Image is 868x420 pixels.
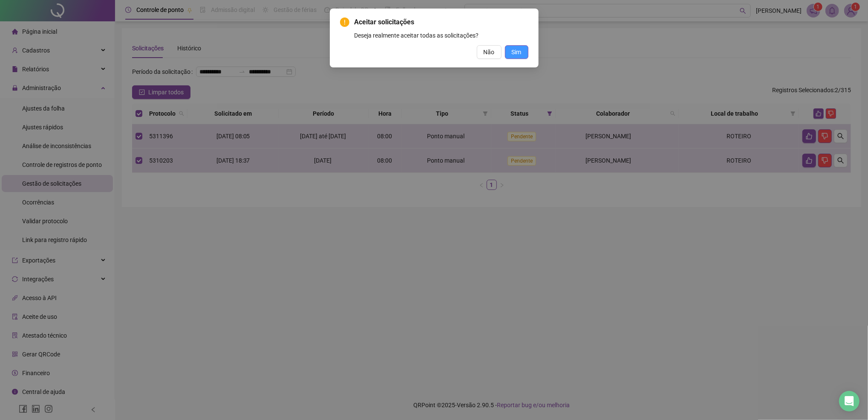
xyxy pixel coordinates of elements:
[484,47,495,57] span: Não
[355,17,528,27] span: Aceitar solicitações
[839,391,859,411] div: Open Intercom Messenger
[512,47,522,57] span: Sim
[505,45,528,59] button: Sim
[355,31,528,40] div: Deseja realmente aceitar todas as solicitações?
[340,17,349,27] span: exclamation-circle
[477,45,502,59] button: Não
